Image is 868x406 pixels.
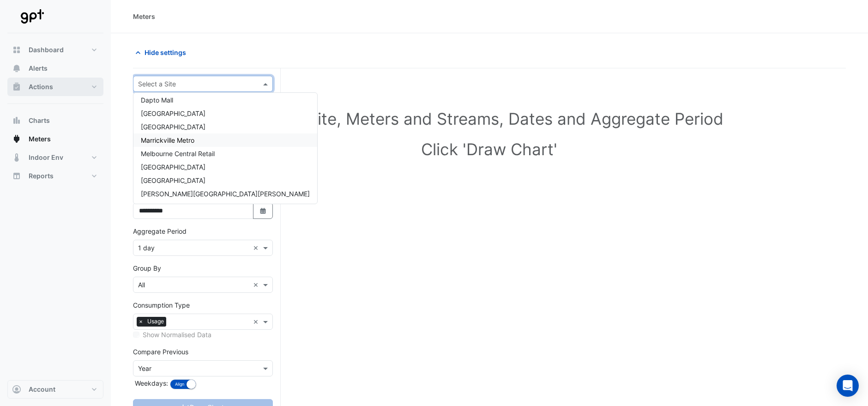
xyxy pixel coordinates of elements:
div: Open Intercom Messenger [837,375,859,397]
label: Weekdays: [133,378,168,388]
button: Charts [7,111,103,130]
button: Account [7,380,103,399]
button: Indoor Env [7,148,103,167]
span: Charts [29,116,50,125]
app-icon: Charts [12,116,21,125]
span: [GEOGRAPHIC_DATA] [141,176,205,184]
span: [PERSON_NAME][GEOGRAPHIC_DATA][PERSON_NAME] [141,190,310,198]
button: Alerts [7,59,103,78]
app-icon: Meters [12,134,21,144]
span: Reports [29,171,54,181]
span: Melbourne Central Retail [141,150,215,158]
app-icon: Alerts [12,64,21,73]
span: Dapto Mall [141,96,173,104]
label: Show Normalised Data [143,330,211,339]
label: Group By [133,263,161,273]
app-icon: Dashboard [12,45,21,55]
span: Indoor Env [29,153,63,162]
span: Dashboard [29,45,64,55]
button: Actions [7,78,103,96]
span: Marrickville Metro [141,136,194,144]
span: × [137,317,145,326]
span: Actions [29,82,53,91]
span: Clear [253,280,261,290]
span: Hide settings [145,48,186,57]
app-icon: Reports [12,171,21,181]
span: Alerts [29,64,48,73]
button: Reports [7,167,103,185]
button: Hide settings [133,44,192,61]
span: Meters [29,134,51,144]
fa-icon: Select Date [259,207,267,215]
h1: Click 'Draw Chart' [148,139,831,159]
span: [GEOGRAPHIC_DATA] [141,163,205,171]
app-icon: Actions [12,82,21,91]
span: Usage [145,317,166,326]
label: Aggregate Period [133,226,187,236]
span: [GEOGRAPHIC_DATA] [141,109,205,117]
button: Meters [7,130,103,148]
span: Clear [253,317,261,327]
div: Options List [133,93,317,204]
span: Clear [253,243,261,253]
div: Meters [133,12,155,21]
label: Consumption Type [133,300,190,310]
span: [GEOGRAPHIC_DATA] [141,123,205,131]
div: Select meters or streams to enable normalisation [133,330,273,339]
label: Compare Previous [133,347,188,357]
h1: Select Site, Meters and Streams, Dates and Aggregate Period [148,109,831,128]
span: Account [29,385,55,394]
app-icon: Indoor Env [12,153,21,162]
button: Dashboard [7,41,103,59]
img: Company Logo [11,7,53,26]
